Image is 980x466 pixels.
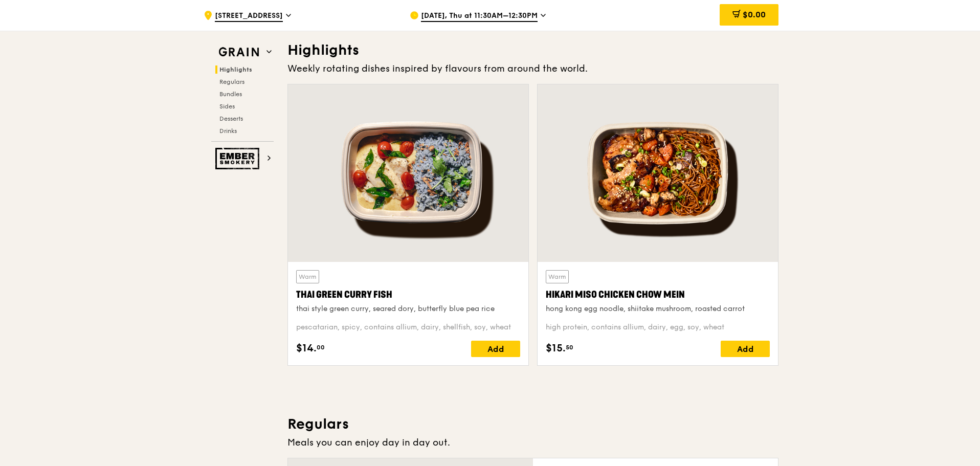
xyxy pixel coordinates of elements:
[219,91,242,98] span: Bundles
[566,343,573,351] span: 50
[219,78,244,85] span: Regulars
[546,304,770,314] div: hong kong egg noodle, shiitake mushroom, roasted carrot
[721,341,770,357] div: Add
[471,341,520,357] div: Add
[219,103,235,110] span: Sides
[546,341,566,356] span: $15.
[546,287,770,302] div: Hikari Miso Chicken Chow Mein
[546,270,569,283] div: Warm
[215,11,283,22] span: [STREET_ADDRESS]
[219,127,237,135] span: Drinks
[296,287,520,302] div: Thai Green Curry Fish
[219,115,243,122] span: Desserts
[296,304,520,314] div: thai style green curry, seared dory, butterfly blue pea rice
[421,11,538,22] span: [DATE], Thu at 11:30AM–12:30PM
[219,66,252,73] span: Highlights
[317,343,325,351] span: 00
[215,148,262,169] img: Ember Smokery web logo
[215,43,262,61] img: Grain web logo
[296,322,520,332] div: pescatarian, spicy, contains allium, dairy, shellfish, soy, wheat
[287,61,778,76] div: Weekly rotating dishes inspired by flavours from around the world.
[287,435,778,450] div: Meals you can enjoy day in day out.
[296,341,317,356] span: $14.
[287,415,778,433] h3: Regulars
[296,270,319,283] div: Warm
[743,10,766,19] span: $0.00
[546,322,770,332] div: high protein, contains allium, dairy, egg, soy, wheat
[287,41,778,59] h3: Highlights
